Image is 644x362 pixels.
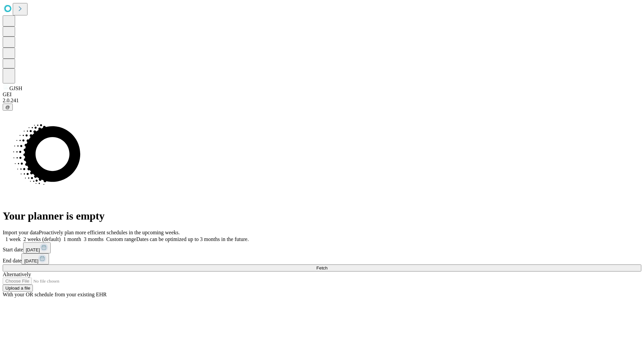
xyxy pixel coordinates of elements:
span: Fetch [316,265,327,270]
span: Proactively plan more efficient schedules in the upcoming weeks. [39,230,180,235]
span: Import your data [3,230,39,235]
button: Upload a file [3,285,33,292]
span: With your OR schedule from your existing EHR [3,292,107,297]
span: 1 week [5,236,21,242]
span: Alternatively [3,271,31,277]
span: GJSH [9,85,22,91]
span: 3 months [84,236,104,242]
span: Dates can be optimized up to 3 months in the future. [136,236,249,242]
span: [DATE] [26,247,40,252]
button: Fetch [3,264,641,271]
span: 1 month [63,236,81,242]
span: Custom range [106,236,136,242]
button: [DATE] [21,253,49,264]
div: GEI [3,92,641,98]
span: 2 weeks (default) [23,236,61,242]
div: End date [3,253,641,264]
h1: Your planner is empty [3,210,641,222]
div: 2.0.241 [3,98,641,104]
div: Start date [3,242,641,253]
span: @ [5,105,10,110]
span: [DATE] [24,258,38,263]
button: [DATE] [23,242,51,253]
button: @ [3,104,13,111]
